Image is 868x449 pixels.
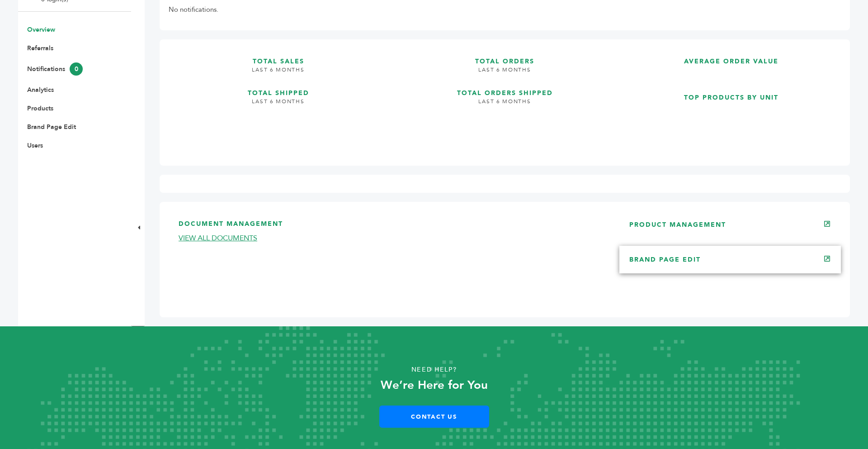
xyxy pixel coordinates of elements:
[27,123,76,131] a: Brand Page Edit
[169,48,388,66] h3: TOTAL SALES
[27,65,83,73] a: Notifications0
[622,85,841,102] h3: TOP PRODUCTS BY UNIT
[622,85,841,149] a: TOP PRODUCTS BY UNIT
[169,48,388,149] a: TOTAL SALES LAST 6 MONTHS TOTAL SHIPPED LAST 6 MONTHS
[395,66,614,81] h4: LAST 6 MONTHS
[43,363,825,377] p: Need Help?
[27,86,54,94] a: Analytics
[179,220,602,234] h3: DOCUMENT MANAGEMENT
[629,255,701,264] a: BRAND PAGE EDIT
[395,48,614,66] h3: TOTAL ORDERS
[169,66,388,81] h4: LAST 6 MONTHS
[622,48,841,77] a: AVERAGE ORDER VALUE
[27,44,53,53] a: Referrals
[27,141,43,150] a: Users
[70,62,83,76] span: 0
[395,80,614,98] h3: TOTAL ORDERS SHIPPED
[629,220,726,229] a: PRODUCT MANAGEMENT
[27,104,53,113] a: Products
[622,48,841,66] h3: AVERAGE ORDER VALUE
[169,98,388,112] h4: LAST 6 MONTHS
[395,48,614,149] a: TOTAL ORDERS LAST 6 MONTHS TOTAL ORDERS SHIPPED LAST 6 MONTHS
[179,233,257,243] a: VIEW ALL DOCUMENTS
[27,25,55,34] a: Overview
[169,80,388,98] h3: TOTAL SHIPPED
[379,406,489,428] a: Contact Us
[395,98,614,112] h4: LAST 6 MONTHS
[381,377,488,393] strong: We’re Here for You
